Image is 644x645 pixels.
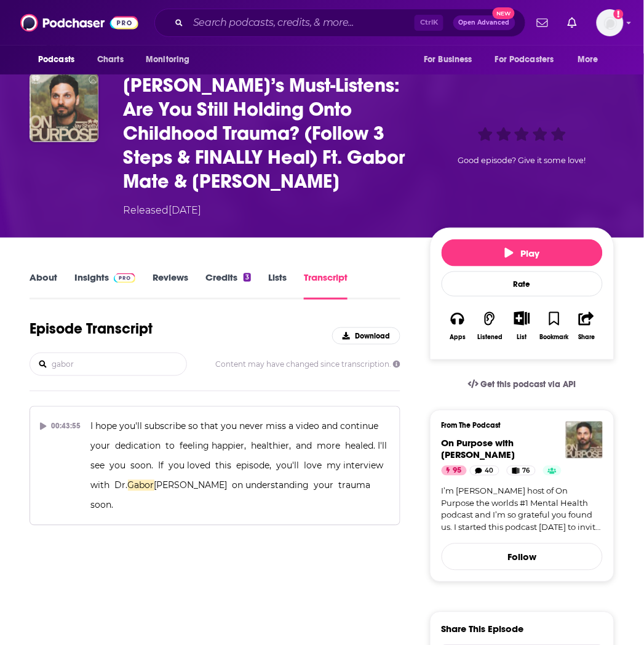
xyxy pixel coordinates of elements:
[442,486,603,534] a: I’m [PERSON_NAME] host of On Purpose the worlds #1 Mental Health podcast and I’m so grateful you ...
[38,51,74,68] span: Podcasts
[578,51,599,68] span: More
[614,9,624,19] svg: Add a profile image
[153,271,188,300] a: Reviews
[91,480,373,511] span: [PERSON_NAME] on understanding your trauma soon.
[188,13,415,33] input: Search podcasts, credits, & more...
[578,334,595,341] div: Share
[268,271,287,300] a: Lists
[442,438,515,461] span: On Purpose with [PERSON_NAME]
[505,247,540,259] span: Play
[458,156,586,165] span: Good episode? Give it some love!
[30,73,98,142] img: Jay’s Must-Listens: Are You Still Holding Onto Childhood Trauma? (Follow 3 Steps & FINALLY Heal) ...
[415,15,443,31] span: Ctrl K
[304,271,348,300] a: Transcript
[458,370,586,400] a: Get this podcast via API
[137,48,205,71] button: open menu
[506,303,538,348] div: Show More ButtonList
[442,623,524,635] h3: Share This Episode
[523,465,530,478] span: 76
[442,543,603,571] button: Follow
[509,311,535,325] button: Show More Button
[493,7,515,19] span: New
[40,417,81,436] div: 00:43:55
[205,271,251,300] a: Credits3
[355,332,390,340] span: Download
[244,273,251,282] div: 3
[442,271,603,297] div: Rate
[571,303,603,348] button: Share
[424,51,472,68] span: For Business
[481,380,576,390] span: Get this podcast via API
[114,273,135,283] img: Podchaser Pro
[470,466,499,476] a: 40
[415,48,488,71] button: open menu
[442,303,474,348] button: Apps
[495,51,554,68] span: For Podcasters
[332,327,400,345] button: Download
[50,353,186,375] input: Search transcript...
[30,406,400,526] button: 00:43:55I hope you'll subscribe so that you never miss a video and continue your dedication to fe...
[459,20,510,26] span: Open Advanced
[597,9,624,36] span: Logged in as hmill
[474,303,506,348] button: Listened
[442,466,467,476] a: 95
[538,303,570,348] button: Bookmark
[74,271,135,300] a: InsightsPodchaser Pro
[20,11,138,34] img: Podchaser - Follow, Share and Rate Podcasts
[442,239,603,266] button: Play
[97,51,124,68] span: Charts
[30,48,90,71] button: open menu
[91,421,392,491] span: I hope you'll subscribe so that you never miss a video and continue your dedication to feeling ha...
[453,15,515,30] button: Open AdvancedNew
[450,334,466,341] div: Apps
[566,422,603,459] img: On Purpose with Jay Shetty
[123,203,201,218] div: Released [DATE]
[540,334,569,341] div: Bookmark
[487,48,572,71] button: open menu
[30,271,57,300] a: About
[477,334,503,341] div: Listened
[597,9,624,36] button: Show profile menu
[532,12,553,33] a: Show notifications dropdown
[215,360,400,369] span: Content may have changed since transcription.
[442,422,593,430] h3: From The Podcast
[154,9,526,37] div: Search podcasts, credits, & more...
[89,48,131,71] a: Charts
[128,480,154,491] span: Gabor
[563,12,582,33] a: Show notifications dropdown
[485,465,494,478] span: 40
[570,48,614,71] button: open menu
[507,466,536,476] a: 76
[442,438,515,461] a: On Purpose with Jay Shetty
[597,9,624,36] img: User Profile
[30,319,153,338] h1: Episode Transcript
[123,73,410,193] h3: Jay’s Must-Listens: Are You Still Holding Onto Childhood Trauma? (Follow 3 Steps & FINALLY Heal) ...
[453,465,462,478] span: 95
[517,333,527,341] div: List
[146,51,189,68] span: Monitoring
